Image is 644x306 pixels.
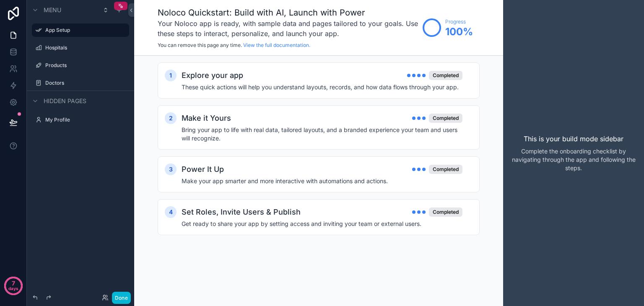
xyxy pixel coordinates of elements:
h1: Noloco Quickstart: Build with AI, Launch with Power [158,7,418,18]
p: Complete the onboarding checklist by navigating through the app and following the steps. [510,147,637,172]
div: 2 [165,112,177,124]
span: Hidden pages [44,97,86,105]
p: days [8,283,18,294]
h2: Power It Up [182,163,224,175]
label: My Profile [45,117,127,123]
h2: Make it Yours [182,112,231,124]
div: 4 [165,206,177,218]
h2: Explore your app [182,70,243,81]
h4: Get ready to share your app by setting access and inviting your team or external users. [182,220,462,228]
div: Completed [429,114,462,123]
h3: Your Noloco app is ready, with sample data and pages tailored to your goals. Use these steps to i... [158,18,418,39]
div: Completed [429,165,462,174]
span: You can remove this page any time. [158,42,242,48]
span: 100 % [445,25,473,39]
h4: Bring your app to life with real data, tailored layouts, and a branded experience your team and u... [182,126,462,143]
div: scrollable content [134,56,503,258]
div: Completed [429,71,462,80]
span: Progress [445,18,473,25]
div: 1 [165,70,177,81]
label: Hospitals [45,44,127,51]
label: Products [45,62,127,69]
a: View the full documentation. [243,42,310,48]
div: 3 [165,163,177,175]
h2: Set Roles, Invite Users & Publish [182,206,301,218]
p: 7 [12,279,15,288]
h4: These quick actions will help you understand layouts, records, and how data flows through your app. [182,83,462,91]
button: Done [112,292,131,304]
label: Doctors [45,80,127,86]
span: Menu [44,6,61,14]
p: This is your build mode sidebar [524,134,623,144]
h4: Make your app smarter and more interactive with automations and actions. [182,177,462,185]
label: App Setup [45,27,124,34]
div: Completed [429,207,462,217]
